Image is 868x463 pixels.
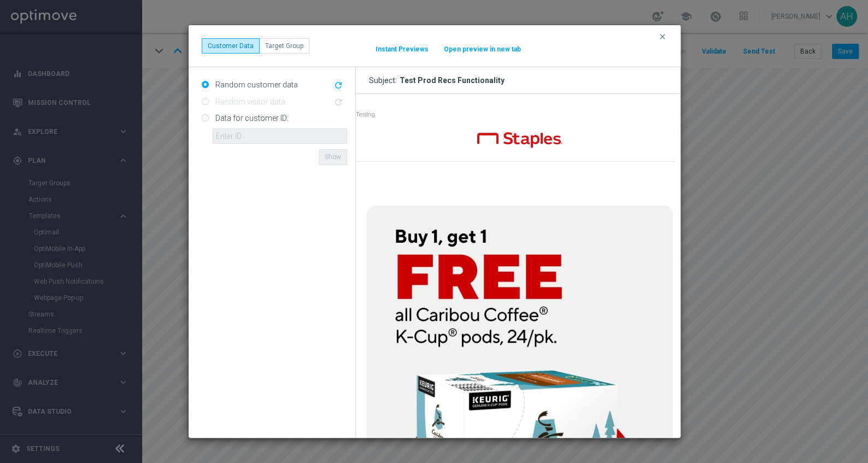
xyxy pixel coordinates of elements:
[333,80,343,90] i: refresh
[658,32,670,42] button: clear
[121,38,207,54] img: Staples
[375,45,429,54] button: Instant Previews
[332,79,347,92] button: refresh
[202,38,309,54] div: ...
[202,38,260,54] button: Customer Data
[213,80,298,90] label: Random customer data
[259,38,309,54] button: Target Group
[213,128,347,144] input: Enter ID
[213,97,285,107] label: Random visitor data
[369,75,400,85] span: Subject:
[658,32,667,41] i: clear
[319,149,347,165] button: Show
[443,45,521,54] button: Open preview in new tab
[213,113,289,123] label: Data for customer ID:
[400,75,505,85] span: Test Prod Recs Functionality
